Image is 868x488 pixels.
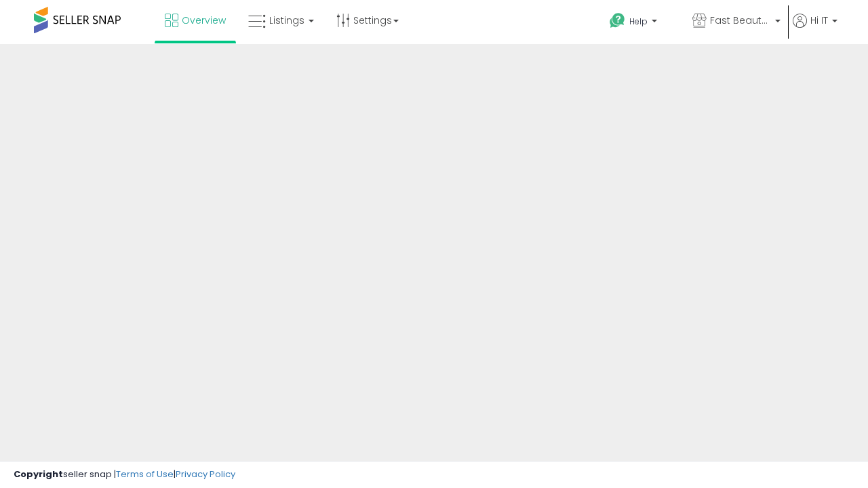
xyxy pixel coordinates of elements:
[609,12,626,29] i: Get Help
[14,468,235,481] div: seller snap | |
[14,468,63,481] strong: Copyright
[116,468,174,481] a: Terms of Use
[269,14,304,27] span: Listings
[599,2,680,44] a: Help
[810,14,828,27] span: Hi IT
[176,468,235,481] a: Privacy Policy
[710,14,771,27] span: Fast Beauty ([GEOGRAPHIC_DATA])
[182,14,226,27] span: Overview
[629,16,648,27] span: Help
[793,14,837,44] a: Hi IT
